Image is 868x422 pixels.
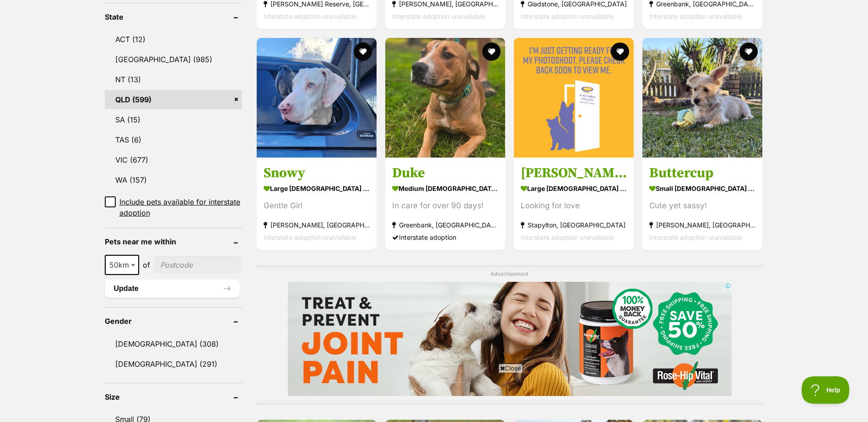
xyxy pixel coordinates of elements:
div: Looking for love [521,200,627,212]
img: Buttercup - Yorkshire Terrier Dog [642,38,762,158]
span: Interstate adoption unavailable [521,12,614,20]
strong: medium [DEMOGRAPHIC_DATA] Dog [392,182,498,195]
a: Duke medium [DEMOGRAPHIC_DATA] Dog In care for over 90 days! Greenbank, [GEOGRAPHIC_DATA] Interst... [385,158,505,250]
a: [DEMOGRAPHIC_DATA] (308) [105,334,242,353]
a: QLD (599) [105,90,242,109]
h3: Buttercup [649,164,755,182]
button: Update [105,280,240,298]
strong: small [DEMOGRAPHIC_DATA] Dog [649,182,755,195]
img: Duke - Mixed breed x Staffordshire Bull Terrier Dog [385,38,505,158]
input: postcode [154,256,242,274]
a: [PERSON_NAME] large [DEMOGRAPHIC_DATA] Dog Looking for love Stapylton, [GEOGRAPHIC_DATA] Intersta... [514,158,634,250]
strong: large [DEMOGRAPHIC_DATA] Dog [521,182,627,195]
header: State [105,13,242,21]
strong: Greenbank, [GEOGRAPHIC_DATA] [392,219,498,231]
img: Snowy - Great Dane Dog [257,38,377,158]
span: Interstate adoption unavailable [392,12,485,20]
iframe: Help Scout Beacon - Open [802,376,850,404]
span: Close [498,364,523,373]
div: Gentle Girl [264,200,370,212]
div: Cute yet sassy! [649,200,755,212]
button: favourite [740,42,758,61]
span: Include pets available for interstate adoption [119,196,242,218]
div: Advertisement [256,265,764,405]
button: favourite [354,42,372,61]
h3: Snowy [264,164,370,182]
h3: Duke [392,164,498,182]
strong: large [DEMOGRAPHIC_DATA] Dog [264,182,370,195]
header: Pets near me within [105,237,242,246]
header: Gender [105,317,242,325]
span: 50km [105,255,139,275]
a: NT (13) [105,70,242,89]
a: TAS (6) [105,130,242,149]
a: Snowy large [DEMOGRAPHIC_DATA] Dog Gentle Girl [PERSON_NAME], [GEOGRAPHIC_DATA] Interstate adopti... [257,158,377,250]
a: VIC (677) [105,150,242,169]
span: Interstate adoption unavailable [649,233,742,241]
a: Buttercup small [DEMOGRAPHIC_DATA] Dog Cute yet sassy! [PERSON_NAME], [GEOGRAPHIC_DATA] Interstat... [642,158,762,250]
a: [GEOGRAPHIC_DATA] (985) [105,50,242,69]
div: In care for over 90 days! [392,200,498,212]
a: WA (157) [105,170,242,190]
a: SA (15) [105,110,242,129]
span: Interstate adoption unavailable [521,233,614,241]
strong: [PERSON_NAME], [GEOGRAPHIC_DATA] [264,219,370,231]
a: ACT (12) [105,30,242,49]
iframe: Advertisement [288,282,732,396]
strong: Stapylton, [GEOGRAPHIC_DATA] [521,219,627,231]
strong: [PERSON_NAME], [GEOGRAPHIC_DATA] [649,219,755,231]
span: Interstate adoption unavailable [264,233,356,241]
header: Size [105,393,242,401]
iframe: Advertisement [212,376,656,417]
button: favourite [482,42,501,61]
div: Interstate adoption [392,231,498,243]
button: favourite [611,42,629,61]
img: Brodie - Smithfield Cattle Dog x American Staffy Dog [514,38,634,158]
span: Interstate adoption unavailable [649,12,742,20]
h3: [PERSON_NAME] [521,164,627,182]
a: Include pets available for interstate adoption [105,196,242,218]
span: of [143,259,150,270]
a: [DEMOGRAPHIC_DATA] (291) [105,354,242,374]
span: Interstate adoption unavailable [264,12,356,20]
span: 50km [106,258,138,271]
